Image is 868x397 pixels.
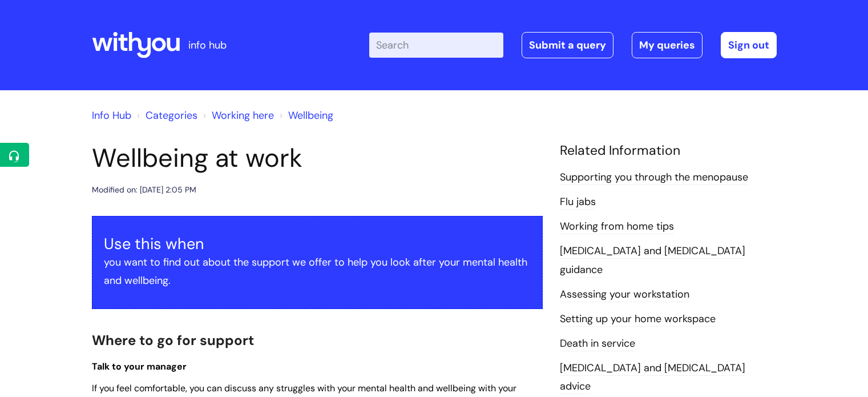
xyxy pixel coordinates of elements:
div: | - [369,32,777,58]
a: My queries [632,32,703,58]
span: Talk to your manager [92,360,187,372]
a: Sign out [721,32,777,58]
a: Submit a query [522,32,613,58]
a: Wellbeing [288,109,333,122]
a: Setting up your home workspace [560,312,716,327]
a: [MEDICAL_DATA] and [MEDICAL_DATA] guidance [560,244,745,277]
input: Search [369,33,503,58]
a: Working from home tips [560,219,674,234]
a: Assessing your workstation [560,287,689,302]
span: Where to go for support [92,331,254,349]
li: Wellbeing [277,106,333,125]
div: Modified on: [DATE] 2:05 PM [92,183,196,197]
a: Flu jabs [560,195,596,210]
p: you want to find out about the support we offer to help you look after your mental health and wel... [104,253,531,290]
a: Supporting you through the menopause [560,170,748,185]
a: Death in service [560,336,635,351]
h3: Use this when [104,235,531,253]
h1: Wellbeing at work [92,143,543,174]
li: Working here [200,106,274,125]
a: [MEDICAL_DATA] and [MEDICAL_DATA] advice [560,361,745,394]
li: Solution home [134,106,197,125]
p: info hub [188,36,227,54]
a: Working here [212,109,274,122]
a: Info Hub [92,109,131,122]
a: Categories [146,109,197,122]
h4: Related Information [560,143,777,159]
